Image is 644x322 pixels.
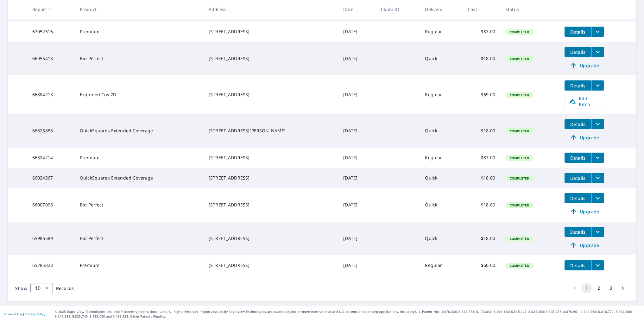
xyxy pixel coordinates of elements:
[420,114,463,148] td: Quick
[209,262,333,268] div: [STREET_ADDRESS]
[591,227,604,237] button: filesDropdownBtn-65986589
[30,283,53,293] div: Show 10 records
[75,22,204,42] td: Premium
[463,255,500,275] td: $60.00
[591,47,604,57] button: filesDropdownBtn-66955413
[565,206,604,217] a: Upgrade
[420,222,463,255] td: Quick
[506,263,533,268] span: Completed
[591,173,604,183] button: filesDropdownBtn-66024367
[75,188,204,222] td: Bid Perfect
[209,92,333,98] div: [STREET_ADDRESS]
[15,285,27,291] span: Show
[565,153,591,163] button: detailsBtn-66324214
[338,255,376,275] td: [DATE]
[506,156,533,160] span: Completed
[75,148,204,168] td: Premium
[420,22,463,42] td: Regular
[55,309,641,319] p: © 2025 Eagle View Technologies, Inc. and Pictometry International Corp. All Rights Reserved. Repo...
[27,42,75,75] td: 66955413
[591,153,604,163] button: filesDropdownBtn-66324214
[463,75,500,114] td: $69.00
[338,114,376,148] td: [DATE]
[420,148,463,168] td: Regular
[338,22,376,42] td: [DATE]
[565,240,604,250] a: Upgrade
[565,193,591,203] button: detailsBtn-66007098
[3,312,45,316] p: |
[209,128,333,134] div: [STREET_ADDRESS][PERSON_NAME]
[209,28,333,35] div: [STREET_ADDRESS]
[568,29,587,35] span: Details
[420,42,463,75] td: Quick
[75,168,204,188] td: QuickSquares Extended Coverage
[338,188,376,222] td: [DATE]
[565,80,591,91] button: detailsBtn-66884213
[75,114,204,148] td: QuickSquares Extended Coverage
[420,75,463,114] td: Regular
[568,195,587,201] span: Details
[463,114,500,148] td: $18.00
[606,283,616,293] button: Go to page 3
[506,176,533,180] span: Completed
[209,235,333,242] div: [STREET_ADDRESS]
[565,60,604,70] a: Upgrade
[3,312,23,316] a: Terms of Use
[463,188,500,222] td: $18.00
[75,42,204,75] td: Bid Perfect
[463,148,500,168] td: $87.00
[420,255,463,275] td: Regular
[338,42,376,75] td: [DATE]
[338,168,376,188] td: [DATE]
[568,134,600,141] span: Upgrade
[75,255,204,275] td: Premium
[420,168,463,188] td: Quick
[565,132,604,142] a: Upgrade
[56,285,74,291] span: Records
[506,57,533,61] span: Completed
[209,202,333,208] div: [STREET_ADDRESS]
[565,94,604,109] a: Edit Pitch
[591,193,604,203] button: filesDropdownBtn-66007098
[565,47,591,57] button: detailsBtn-66955413
[568,49,587,55] span: Details
[27,168,75,188] td: 66024367
[506,203,533,207] span: Completed
[463,22,500,42] td: $87.00
[568,175,587,181] span: Details
[591,27,604,37] button: filesDropdownBtn-67052516
[506,93,533,97] span: Completed
[568,83,587,89] span: Details
[568,121,587,127] span: Details
[338,222,376,255] td: [DATE]
[565,227,591,237] button: detailsBtn-65986589
[568,241,600,249] span: Upgrade
[209,155,333,161] div: [STREET_ADDRESS]
[568,61,600,69] span: Upgrade
[27,75,75,114] td: 66884213
[565,27,591,37] button: detailsBtn-67052516
[568,155,587,161] span: Details
[463,42,500,75] td: $18.00
[565,119,591,129] button: detailsBtn-66825888
[30,279,53,297] div: 10
[591,119,604,129] button: filesDropdownBtn-66825888
[27,148,75,168] td: 66324214
[506,129,533,133] span: Completed
[209,55,333,62] div: [STREET_ADDRESS]
[506,237,533,241] span: Completed
[27,188,75,222] td: 66007098
[420,188,463,222] td: Quick
[27,114,75,148] td: 66825888
[209,175,333,181] div: [STREET_ADDRESS]
[565,173,591,183] button: detailsBtn-66024367
[75,222,204,255] td: Bid Perfect
[591,80,604,91] button: filesDropdownBtn-66884213
[582,283,592,293] button: page 1
[27,22,75,42] td: 67052516
[618,283,628,293] button: Go to next page
[568,229,587,235] span: Details
[594,283,604,293] button: Go to page 2
[568,208,600,215] span: Upgrade
[568,262,587,268] span: Details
